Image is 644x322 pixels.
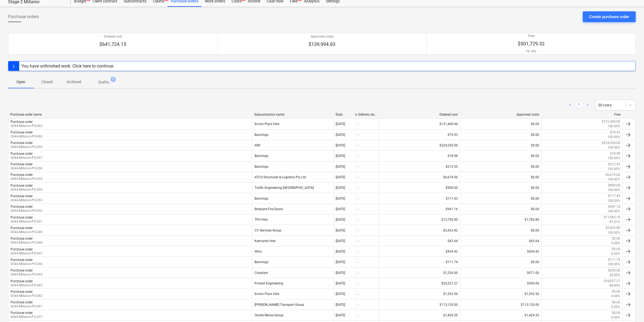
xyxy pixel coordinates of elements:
p: 100.00% [608,209,620,214]
div: [DATE] [336,229,345,232]
div: [DATE] [336,313,345,317]
p: $0.00 [612,311,620,315]
p: 100.00% [608,135,620,139]
p: 0044-Millaroo-PO-048 [11,240,42,245]
p: 100.00% [608,262,620,267]
div: You have unfinished work. Click here to continue [21,63,113,69]
p: $501,729.32 [518,41,545,47]
div: CV Services Group [252,226,333,235]
div: $1,429.20 [460,311,542,320]
p: 0044-Millaroo-PO-054 [11,187,42,192]
div: [DATE] [336,271,345,275]
div: Purchase order [11,152,33,156]
a: Page 1 is your current page [576,102,582,108]
div: Purchase order [11,141,33,145]
div: [DATE] [336,207,345,211]
div: Purchase order [11,194,33,198]
div: - [359,292,359,296]
p: $212.95 [608,162,620,167]
p: $0.00 [612,247,620,251]
div: Purchase order [11,311,33,315]
div: $434.42 [379,247,460,256]
div: $434.42 [460,247,542,256]
div: [DATE] [336,239,345,243]
p: $0.00 [612,300,620,305]
p: 0.00% [612,315,620,320]
div: - [359,165,359,169]
div: $0.00 [460,194,542,203]
div: $1,429.20 [379,311,460,320]
p: Closed [41,79,54,85]
div: - [359,122,359,126]
div: - [359,207,359,211]
div: ATCO Structures & Logistics Pty Ltd [252,173,333,182]
p: 0.00% [612,241,620,246]
div: $0.00 [460,173,542,182]
div: $224,250.00 [379,141,460,150]
div: Enviro Plant Hire [252,119,333,129]
p: Open [15,79,28,85]
p: 0044-Millaroo-PO-045 [11,272,42,277]
div: $1,532.50 [379,289,460,298]
div: [DATE] [336,250,345,253]
div: - [359,239,359,243]
div: $941.16 [379,204,460,214]
div: $113,120.00 [460,300,542,309]
div: $1,532.50 [460,289,542,298]
p: 100.00% [608,188,620,192]
p: $941.16 [608,204,620,209]
p: 0044-Millaroo-PO-047 [11,251,42,256]
div: Purchase order [11,205,33,209]
div: $35,227.27 [379,279,460,288]
div: $0.00 [460,162,542,171]
p: 0044-Millaroo-PO-042 [11,294,42,298]
p: $117.43 [608,194,620,198]
p: Archived [66,79,81,85]
div: - [359,218,359,222]
div: $113,120.00 [379,300,460,309]
div: Purchase order [11,130,33,134]
div: Purchase order name [10,113,250,116]
p: 0.00% [612,294,620,298]
div: Bunnings [252,162,333,171]
p: $3,433.82 [606,226,620,230]
div: $117.43 [379,194,460,203]
p: 0044-Millaroo-PO-059 [11,145,42,149]
div: $111.74 [379,257,460,267]
p: 78.18% [518,49,545,54]
p: 100.00% [608,124,620,129]
div: Purchase order [11,237,33,240]
div: [DATE] [336,122,345,126]
div: Delivery date [358,113,377,116]
div: TFH Hire [252,215,333,224]
div: Purchase order [11,269,33,272]
div: Purchase order [11,226,33,230]
div: $131,400.00 [379,119,460,129]
div: [DATE] [336,303,345,307]
p: 100.00% [608,167,620,171]
div: Ordered cost [381,113,458,116]
div: - [359,133,359,137]
p: 100.00% [608,199,620,203]
div: Winc [252,247,333,256]
p: Free [518,34,545,38]
div: Free [544,113,621,116]
div: $0.00 [460,257,542,267]
div: Purchase order [11,162,33,166]
div: - [359,281,359,285]
div: $0.00 [460,226,542,235]
p: $18.98 [610,151,620,156]
div: $1,226.00 [379,268,460,277]
div: Protest Engineering [252,279,333,288]
div: - [359,229,359,232]
button: Create purchase order [583,11,636,22]
p: 98.89% [610,283,620,288]
p: 0044-Millaroo-PO-052 [11,209,42,213]
p: $0.00 [612,289,620,294]
div: [DATE] [336,154,345,158]
p: 100.00% [608,145,620,150]
div: Enviro Plant Hire [252,289,333,298]
p: 0044-Millaroo-PO-057 [11,156,42,160]
p: 0044-Millaroo-PO-053 [11,198,42,203]
div: $0.00 [460,183,542,192]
